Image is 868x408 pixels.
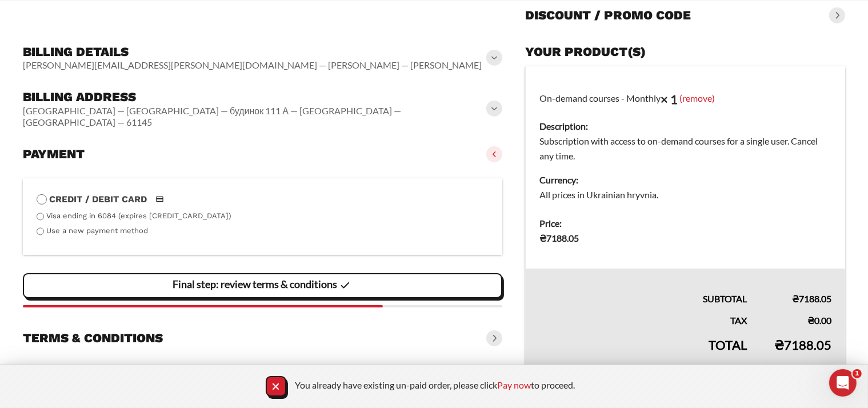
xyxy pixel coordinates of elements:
[539,173,831,187] dt: Currency:
[37,192,489,207] label: Credit / Debit Card
[23,273,502,298] vaadin-button: Final step: review terms & conditions
[774,337,784,353] span: ₴
[539,187,831,202] dd: All prices in Ukrainian hryvnia.
[498,379,531,390] a: Pay now
[853,369,862,378] span: 1
[295,379,575,391] p: You already have existing un-paid order, please click to proceed.
[661,91,678,107] strong: × 1
[23,44,482,60] h3: Billing details
[679,93,715,103] a: (remove)
[23,59,482,71] vaadin-horizontal-layout: [PERSON_NAME][EMAIL_ADDRESS][PERSON_NAME][DOMAIN_NAME] — [PERSON_NAME] — [PERSON_NAME]
[807,315,831,326] bdi: 0.00
[23,146,85,162] h3: Payment
[539,233,546,243] span: ₴
[23,330,163,346] h3: Terms & conditions
[526,328,761,378] th: Total
[266,376,286,397] vaadin-button: Close Notification
[829,369,857,397] iframe: Intercom live chat
[526,306,761,328] th: Tax
[526,269,761,306] th: Subtotal
[539,134,831,163] dd: Subscription with access to on-demand courses for a single user. Cancel any time.
[46,226,148,235] label: Use a new payment method
[774,337,831,353] bdi: 7188.05
[525,7,691,23] h3: Discount / promo code
[46,211,231,220] label: Visa ending in 6084 (expires [CREDIT_CARD_DATA])
[807,315,814,326] span: ₴
[526,66,845,209] td: On-demand courses - Monthly
[23,105,489,128] vaadin-horizontal-layout: [GEOGRAPHIC_DATA] — [GEOGRAPHIC_DATA] — будинок 111 А — [GEOGRAPHIC_DATA] — [GEOGRAPHIC_DATA] — 6...
[149,193,170,206] img: Credit / Debit Card
[792,293,799,304] span: ₴
[539,216,831,231] dt: Price:
[539,233,579,243] bdi: 7188.05
[23,89,489,105] h3: Billing address
[37,194,47,205] input: Credit / Debit CardCredit / Debit Card
[539,119,831,134] dt: Description:
[792,293,831,304] bdi: 7188.05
